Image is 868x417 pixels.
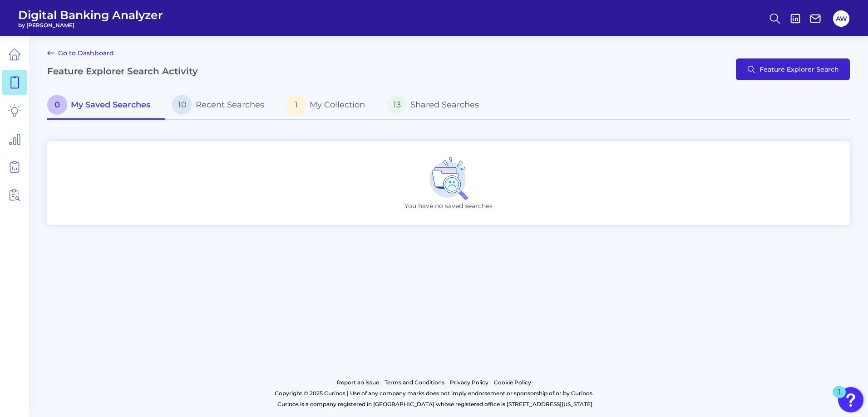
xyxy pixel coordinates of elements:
button: Open Resource Center, 1 new notification [838,387,863,412]
a: 0My Saved Searches [47,91,165,120]
div: 1 [837,392,841,404]
span: by [PERSON_NAME] [18,22,163,29]
a: Privacy Policy [450,377,488,388]
span: 0 [47,95,67,115]
div: You have no saved searches [47,141,850,225]
a: Report an issue [337,377,379,388]
a: Go to Dashboard [47,48,114,58]
span: 10 [172,95,192,115]
a: Cookie Policy [494,377,531,388]
span: Digital Banking Analyzer [18,8,163,22]
span: Shared Searches [410,100,479,110]
h2: Feature Explorer Search Activity [47,66,198,77]
span: My Saved Searches [71,100,150,110]
a: 1My Collection [279,91,380,120]
span: My Collection [310,100,365,110]
a: 10Recent Searches [165,91,279,120]
button: AW [833,10,849,27]
a: Terms and Conditions [385,377,444,388]
a: 13Shared Searches [380,91,493,120]
span: 1 [286,95,306,115]
span: Feature Explorer Search [759,66,839,73]
button: Feature Explorer Search [736,58,850,80]
span: Recent Searches [196,100,264,110]
p: Curinos is a company registered in [GEOGRAPHIC_DATA] whose registered office is [STREET_ADDRESS][... [47,399,824,410]
p: Copyright © 2025 Curinos | Use of any company marks does not imply endorsement or sponsorship of ... [44,388,824,399]
span: 13 [387,95,407,115]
